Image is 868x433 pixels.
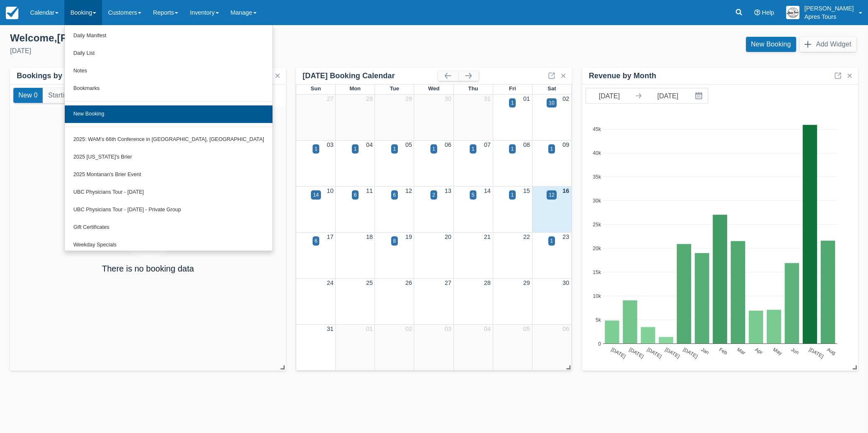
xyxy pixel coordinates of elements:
a: 03 [445,325,451,332]
div: 1 [315,145,318,153]
a: 06 [563,325,569,332]
a: 27 [445,279,451,286]
div: 6 [315,237,318,245]
a: 01 [523,95,530,102]
span: Wed [428,85,439,92]
a: 23 [563,233,569,240]
div: 8 [393,237,396,245]
input: End Date [644,88,691,103]
input: Start Date [586,88,633,103]
div: 1 [550,145,553,153]
a: 17 [327,233,333,240]
span: Sun [311,85,321,92]
a: 16 [563,187,569,194]
a: 06 [445,141,451,148]
p: [PERSON_NAME] [804,4,854,13]
a: 26 [405,279,412,286]
a: 29 [405,95,412,102]
div: 1 [433,145,435,153]
div: 1 [511,191,514,199]
a: 04 [366,141,373,148]
a: 14 [484,187,491,194]
span: Mon [349,85,361,92]
a: 28 [484,279,491,286]
div: 1 [550,237,553,245]
a: 22 [523,233,530,240]
div: 1 [511,99,514,107]
a: 13 [445,187,451,194]
button: Starting 2 [43,88,82,103]
a: 24 [327,279,333,286]
a: 01 [366,325,373,332]
h4: There is no booking data [102,264,194,273]
a: 05 [405,141,412,148]
div: 2 [433,191,435,199]
a: 31 [327,325,333,332]
a: 09 [563,141,569,148]
a: 21 [484,233,491,240]
a: 20 [445,233,451,240]
div: Bookings by Month [17,71,87,81]
div: Revenue by Month [589,71,656,81]
a: 18 [366,233,373,240]
a: 03 [327,141,333,148]
a: 02 [563,95,569,102]
a: 29 [523,279,530,286]
a: 15 [523,187,530,194]
div: 10 [549,99,554,107]
span: Help [762,9,774,16]
a: 2025: WAM's 66th Conference in [GEOGRAPHIC_DATA], [GEOGRAPHIC_DATA] [65,131,272,149]
div: 14 [313,191,318,199]
a: 19 [405,233,412,240]
a: 05 [523,325,530,332]
div: 1 [511,145,514,153]
a: 30 [563,279,569,286]
div: 1 [354,145,357,153]
div: 12 [549,191,554,199]
a: 2025 Montanan's Brier Event [65,166,272,184]
a: Bookmarks [65,80,272,97]
span: Tue [390,85,399,92]
div: 1 [472,145,475,153]
a: 2025 [US_STATE]'s Brier [65,149,272,166]
ul: Booking [64,25,273,251]
button: Interact with the calendar and add the check-in date for your trip. [691,88,708,103]
div: [DATE] [10,46,428,56]
a: 31 [484,95,491,102]
button: Add Widget [799,37,856,52]
a: 07 [484,141,491,148]
a: 02 [405,325,412,332]
img: A1 [786,6,799,19]
div: 6 [393,191,396,199]
a: 10 [327,187,333,194]
div: [DATE] Booking Calendar [303,71,438,81]
span: Thu [468,85,478,92]
span: Fri [509,85,516,92]
button: New 0 [13,88,43,103]
a: UBC Physicians Tour - [DATE] - Private Group [65,201,272,219]
a: Weekday Specials [65,236,272,254]
a: 27 [327,95,333,102]
div: Welcome , [PERSON_NAME] ! [10,32,428,44]
a: Daily List [65,45,272,62]
p: Apres Tours [804,13,854,21]
a: 12 [405,187,412,194]
span: Sat [547,85,556,92]
i: Help [754,10,760,15]
a: 04 [484,325,491,332]
a: Gift Certificates [65,219,272,236]
a: New Booking [746,37,796,52]
a: New Booking [65,105,272,123]
a: Notes [65,62,272,80]
a: Daily Manifest [65,27,272,45]
a: 30 [445,95,451,102]
div: 6 [354,191,357,199]
a: UBC Physicians Tour - [DATE] [65,184,272,201]
a: 25 [366,279,373,286]
img: checkfront-main-nav-mini-logo.png [6,7,18,19]
div: 5 [472,191,475,199]
a: 08 [523,141,530,148]
div: 1 [393,145,396,153]
a: 28 [366,95,373,102]
a: 11 [366,187,373,194]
